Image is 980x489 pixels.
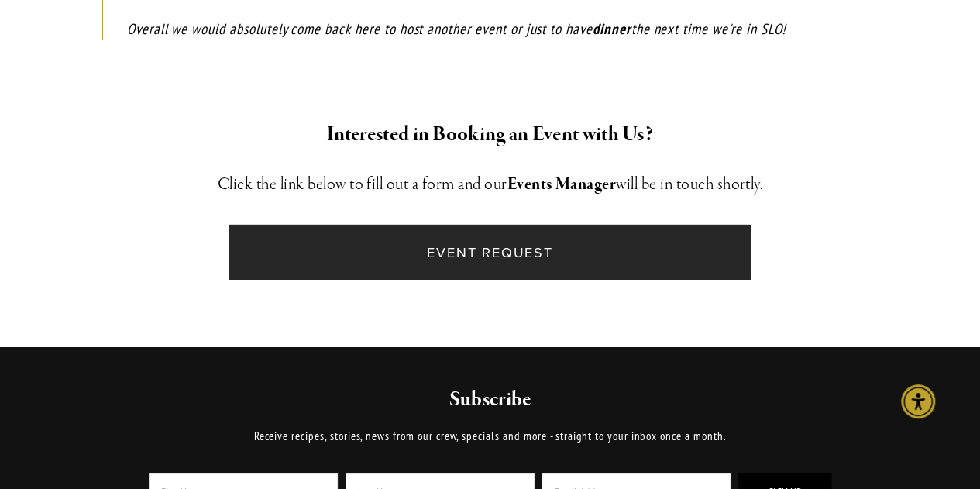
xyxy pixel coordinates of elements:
strong: Events Manager [507,174,616,195]
em: dinner [593,19,631,38]
h2: Subscribe [160,386,820,414]
p: Receive recipes, stories, news from our crew, specials and more - straight to your inbox once a m... [160,427,820,446]
a: Event Request [229,225,751,280]
strong: Interested in Booking an Event with Us? [327,121,653,148]
h3: Click the link below to fill out a form and our will be in touch shortly. [102,170,878,198]
em: the next time we're in SLO! [631,19,787,38]
div: Accessibility Menu [901,384,935,418]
